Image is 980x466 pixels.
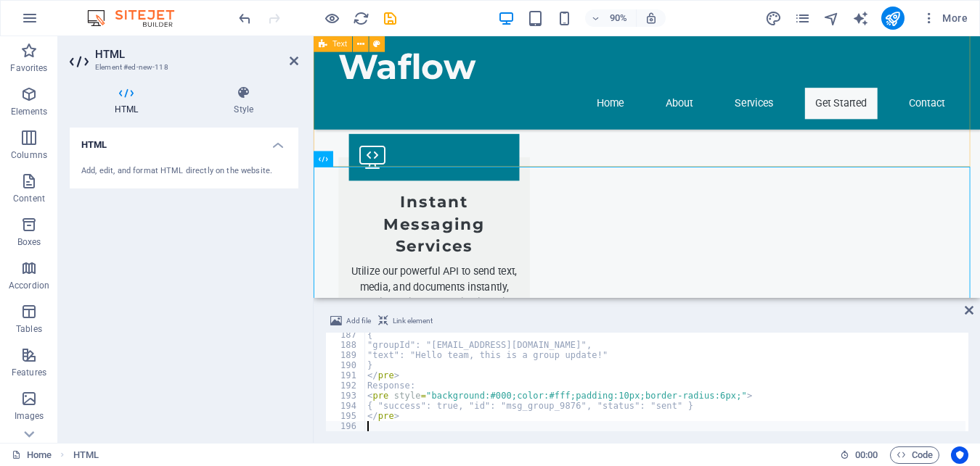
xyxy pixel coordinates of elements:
button: undo [236,9,253,27]
p: Features [12,367,46,378]
button: pages [794,9,812,27]
span: Code [897,446,933,464]
h6: 90% [607,9,630,27]
button: navigator [823,9,841,27]
h4: HTML [70,128,298,154]
button: Click here to leave preview mode and continue editing [323,9,340,27]
img: Editor Logo [83,9,192,27]
button: publish [881,7,905,30]
button: text_generator [852,9,870,27]
i: Navigator [823,10,840,27]
button: Code [890,446,939,464]
div: 191 [326,370,366,380]
i: Reload page [353,10,369,27]
i: Pages (Ctrl+Alt+S) [794,10,811,27]
div: 194 [326,401,366,411]
h6: Session time [840,446,878,464]
p: Content [13,193,45,204]
span: : [865,449,867,460]
button: reload [352,9,369,27]
button: design [765,9,783,27]
button: save [381,9,399,27]
p: Accordion [9,280,49,291]
button: Add file [328,312,373,330]
h3: Element #ed-new-118 [95,61,269,74]
p: Columns [11,149,47,161]
span: Text [332,40,347,48]
div: 192 [326,380,366,391]
button: More [916,7,973,30]
h4: HTML [70,86,189,116]
p: Favorites [10,62,47,74]
span: More [922,11,968,25]
i: Publish [884,10,901,27]
div: 188 [326,340,366,350]
h4: Style [189,86,298,116]
p: Boxes [17,236,41,248]
h2: HTML [95,48,298,61]
div: 196 [326,421,366,431]
p: Elements [11,106,48,117]
div: 189 [326,350,366,360]
nav: breadcrumb [73,446,99,464]
p: Images [15,410,44,422]
i: Design (Ctrl+Alt+Y) [765,10,782,27]
i: AI Writer [852,10,869,27]
i: On resize automatically adjust zoom level to fit chosen device. [645,12,658,25]
button: Link element [376,312,435,330]
span: 00 00 [855,446,878,464]
p: Tables [16,323,42,335]
span: Add file [346,312,371,330]
button: Usercentrics [951,446,968,464]
i: Undo: Add element (Ctrl+Z) [237,10,253,27]
button: 90% [585,9,637,27]
span: Click to select. Double-click to edit [73,446,99,464]
div: 190 [326,360,366,370]
div: 187 [326,330,366,340]
i: Save (Ctrl+S) [382,10,399,27]
div: 193 [326,391,366,401]
a: Click to cancel selection. Double-click to open Pages [12,446,52,464]
div: Add, edit, and format HTML directly on the website. [81,165,287,178]
div: 195 [326,411,366,421]
span: Link element [393,312,433,330]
